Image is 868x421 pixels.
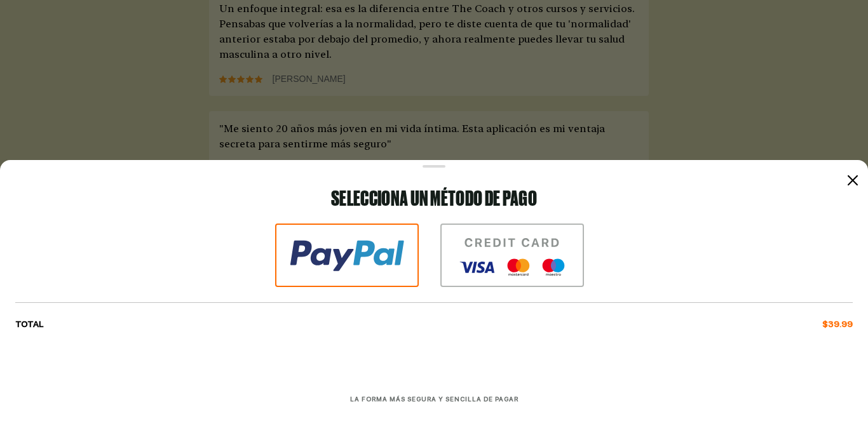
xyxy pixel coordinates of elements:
[440,224,584,287] img: icono
[15,319,44,329] font: TOTAL
[822,319,853,329] font: $39.99
[331,187,537,210] font: Selecciona un método de pago
[212,346,656,381] iframe: PayPal-paypal
[350,395,519,403] font: La forma más segura y sencilla de pagar
[275,224,419,287] img: icono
